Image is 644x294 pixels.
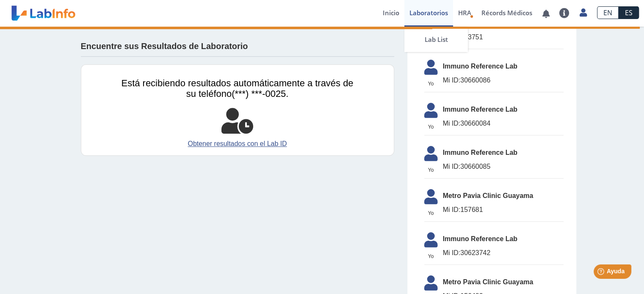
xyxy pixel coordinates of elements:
span: Yo [419,80,443,88]
span: Yo [419,166,443,174]
span: Immuno Reference Lab [443,104,564,115]
span: Yo [419,209,443,217]
span: Mi ID: [443,77,461,84]
span: Immuno Reference Lab [443,148,564,158]
span: Mi ID: [443,120,461,127]
span: Mi ID: [443,206,461,213]
span: HRA [458,8,471,17]
span: Immuno Reference Lab [443,234,564,244]
span: 30660085 [443,162,564,172]
span: 157681 [443,205,564,215]
span: Está recibiendo resultados automáticamente a través de su teléfono [122,78,354,99]
span: Yo [419,253,443,260]
a: Obtener resultados con el Lab ID [122,139,354,149]
span: 30623742 [443,248,564,258]
iframe: Help widget launcher [569,261,635,285]
span: Immuno Reference Lab [443,61,564,71]
span: 30660084 [443,118,564,129]
span: 30660086 [443,75,564,85]
a: ES [619,6,639,19]
span: Mi ID: [443,163,461,170]
h4: Encuentre sus Resultados de Laboratorio [81,41,248,52]
span: Metro Pavia Clinic Guayama [443,191,564,201]
a: EN [597,6,619,19]
span: Metro Pavia Clinic Guayama [443,277,564,287]
a: Lab List [404,27,468,52]
span: 163751 [443,32,564,42]
span: Yo [419,123,443,131]
span: Mi ID: [443,249,461,256]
